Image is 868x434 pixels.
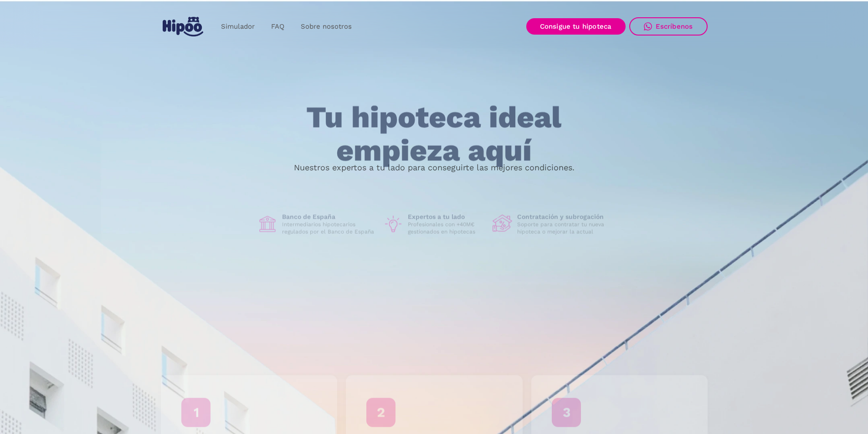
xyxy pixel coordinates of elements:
[293,18,360,36] a: Sobre nosotros
[526,18,626,35] a: Consigue tu hipoteca
[517,213,611,221] h1: Contratación y subrogación
[408,221,485,235] p: Profesionales con +40M€ gestionados en hipotecas
[263,18,293,36] a: FAQ
[629,17,708,36] a: Escríbenos
[408,213,485,221] h1: Expertos a tu lado
[161,13,205,40] a: home
[517,221,611,235] p: Soporte para contratar tu nueva hipoteca o mejorar la actual
[294,164,575,171] p: Nuestros expertos a tu lado para conseguirte las mejores condiciones.
[282,221,376,235] p: Intermediarios hipotecarios regulados por el Banco de España
[261,101,606,167] h1: Tu hipoteca ideal empieza aquí
[656,22,693,31] div: Escríbenos
[282,213,376,221] h1: Banco de España
[213,18,263,36] a: Simulador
